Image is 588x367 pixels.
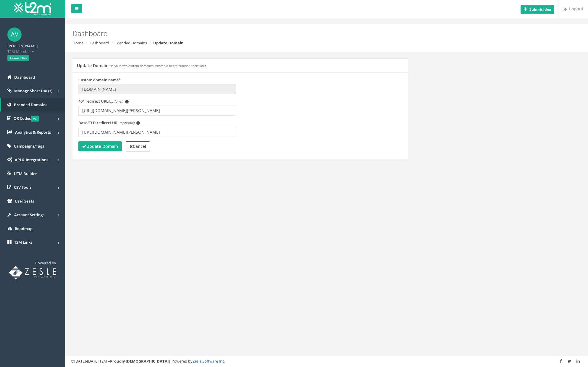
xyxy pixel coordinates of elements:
a: [PERSON_NAME] T2M Member [7,42,58,54]
span: Teams Plan [7,55,29,61]
span: User Seats [15,198,34,204]
img: T2M [14,2,51,15]
a: Zesle Software Inc. [193,358,225,364]
input: Enter TLD redirect URL [78,127,236,137]
input: Enter domain name [78,84,236,94]
a: Branded Domains [115,40,147,46]
button: Update Domain [78,141,122,151]
span: Branded Domains [14,102,47,107]
button: Submit idea [521,5,554,14]
div: ©[DATE]-[DATE] T2M – | Powered by [71,358,582,364]
span: Powered by [35,260,56,266]
input: Enter 404 redirect URL [78,106,236,116]
a: Cancel [126,141,150,151]
strong: Cancel [130,143,146,149]
span: Analytics & Reports [15,130,51,135]
strong: Update Domain [82,143,118,149]
h2: Dashboard [72,30,495,37]
span: QR Codes [14,116,39,121]
span: UTM Builder [14,171,37,176]
small: use your own custom domain/subdomain to get branded short links. [109,64,207,68]
b: Submit idea [529,7,551,12]
strong: Update Domain [153,40,184,46]
span: Dashboard [14,75,35,80]
h5: Update Domain [77,63,207,68]
span: Roadmap [15,226,33,231]
span: v2 [31,116,39,122]
label: 404 redirect URL [78,98,129,104]
span: Manage Short URL(s) [14,88,52,93]
a: Home [72,40,83,46]
span: Account Settings [14,212,44,217]
a: Dashboard [90,40,109,46]
em: (optional) [119,121,134,125]
em: (optional) [108,99,123,104]
span: i [136,121,140,125]
span: i [125,100,129,104]
span: CSV Tools [14,185,31,190]
span: API & Integrations [15,157,48,162]
label: Base/TLD redirect URL [78,120,140,126]
span: Campaigns/Tags [14,143,44,149]
img: T2M URL Shortener powered by Zesle Software Inc. [9,266,56,279]
span: AV [7,28,22,42]
span: T2M Links [14,240,32,245]
strong: Proudly [DEMOGRAPHIC_DATA] [110,358,169,364]
label: Custom domain name [78,77,121,83]
span: T2M Member [7,49,58,54]
strong: [PERSON_NAME] [7,43,38,48]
